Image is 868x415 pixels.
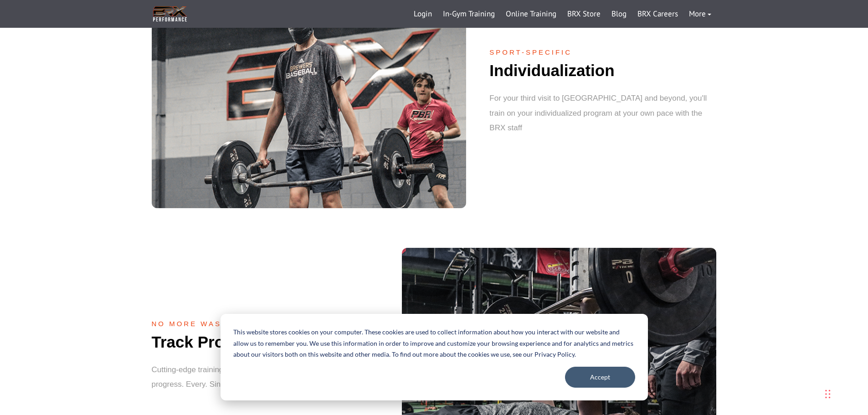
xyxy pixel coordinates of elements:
a: In-Gym Training [437,3,500,25]
button: Accept [565,367,635,388]
div: Cookie banner [221,314,648,400]
a: BRX Careers [632,3,683,25]
p: For your third visit to [GEOGRAPHIC_DATA] and beyond, you'll train on your individualized program... [489,91,716,135]
h2: Individualization [489,61,716,80]
img: BRX Transparent Logo-2 [152,5,188,23]
iframe: Chat Widget [739,317,868,415]
div: Navigation Menu [408,3,717,25]
div: Drag [825,380,831,408]
a: Login [408,3,437,25]
p: Cutting-edge training environment that allows you to track your progress. Every. Single. Session. [152,363,379,392]
span: No more wasted money. [152,320,379,328]
a: More [683,3,717,25]
span: Sport-Specific [489,48,716,56]
p: This website stores cookies on your computer. These cookies are used to collect information about... [233,327,635,360]
h2: Track Progress [152,333,379,352]
a: Blog [606,3,632,25]
a: Online Training [500,3,562,25]
a: BRX Store [562,3,606,25]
